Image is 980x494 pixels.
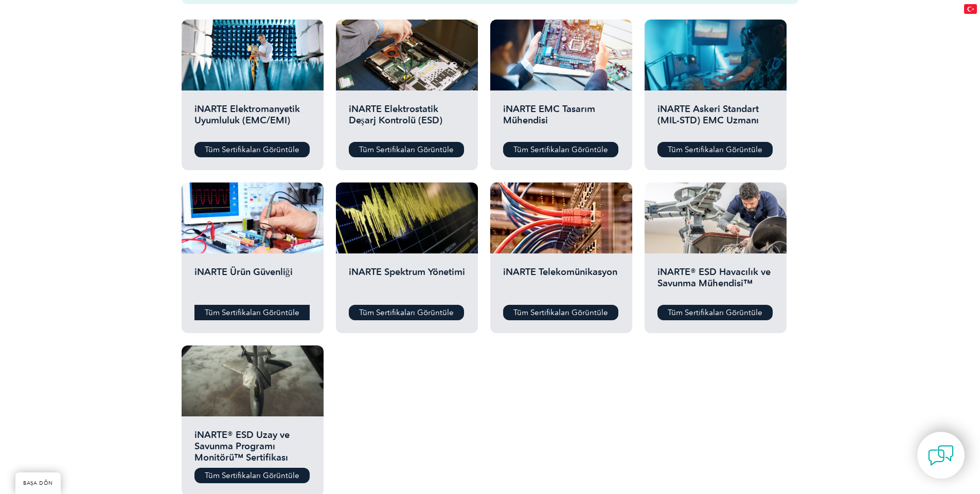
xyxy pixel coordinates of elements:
[657,103,759,126] font: iNARTE Askeri Standart (MIL-STD) EMC Uzmanı
[194,429,290,463] font: iNARTE® ESD Uzay ve Savunma Programı Monitörü™ Sertifikası
[349,305,464,320] a: Tüm Sertifikaları Görüntüle
[503,142,618,157] a: Tüm Sertifikaları Görüntüle
[503,266,617,278] font: iNARTE Telekomünikasyon
[205,308,299,317] font: Tüm Sertifikaları Görüntüle
[194,266,293,278] font: iNARTE Ürün Güvenliği
[194,142,310,157] a: Tüm Sertifikaları Görüntüle
[513,308,608,317] font: Tüm Sertifikaları Görüntüle
[668,145,762,154] font: Tüm Sertifikaları Görüntüle
[194,305,310,320] a: Tüm Sertifikaları Görüntüle
[194,103,300,126] font: iNARTE Elektromanyetik Uyumluluk (EMC/EMI)
[359,145,454,154] font: Tüm Sertifikaları Görüntüle
[349,266,465,278] font: iNARTE Spektrum Yönetimi
[964,4,977,14] img: tr
[205,471,299,480] font: Tüm Sertifikaları Görüntüle
[359,308,454,317] font: Tüm Sertifikaları Görüntüle
[205,145,299,154] font: Tüm Sertifikaları Görüntüle
[657,305,773,320] a: Tüm Sertifikaları Görüntüle
[657,142,773,157] a: Tüm Sertifikaları Görüntüle
[15,472,61,494] a: BAŞA DÖN
[23,480,53,486] font: BAŞA DÖN
[668,308,762,317] font: Tüm Sertifikaları Görüntüle
[503,305,618,320] a: Tüm Sertifikaları Görüntüle
[928,443,954,468] img: contact-chat.png
[349,142,464,157] a: Tüm Sertifikaları Görüntüle
[657,266,771,289] font: iNARTE® ESD Havacılık ve Savunma Mühendisi™
[349,103,442,126] font: iNARTE Elektrostatik Deşarj Kontrolü (ESD)
[194,468,310,483] a: Tüm Sertifikaları Görüntüle
[513,145,608,154] font: Tüm Sertifikaları Görüntüle
[503,103,595,126] font: iNARTE EMC Tasarım Mühendisi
